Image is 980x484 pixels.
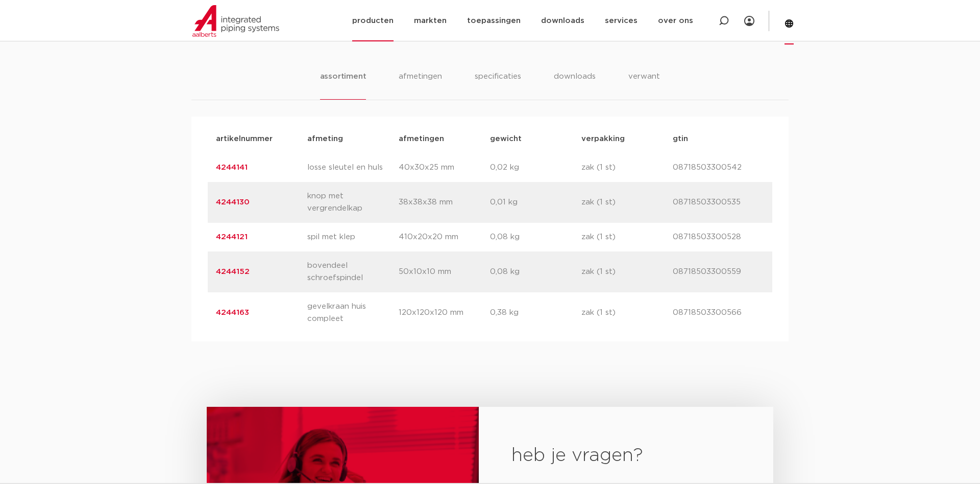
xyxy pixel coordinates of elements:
p: 08718503300559 [673,266,764,278]
p: zak (1 st) [581,196,673,209]
p: 0,01 kg [490,196,581,209]
p: 0,38 kg [490,307,581,319]
li: downloads [554,71,596,100]
p: zak (1 st) [581,162,673,174]
p: 0,02 kg [490,162,581,174]
p: zak (1 st) [581,231,673,243]
p: 0,08 kg [490,231,581,243]
p: losse sleutel en huls [307,162,399,174]
p: afmeting [307,133,399,145]
a: 4244130 [216,198,250,206]
h2: heb je vragen? [511,444,741,468]
p: verpakking [581,133,673,145]
p: 08718503300542 [673,162,764,174]
p: 08718503300535 [673,196,764,209]
li: afmetingen [399,71,442,100]
p: 120x120x120 mm [399,307,490,319]
p: gtin [673,133,764,145]
p: afmetingen [399,133,490,145]
p: 38x38x38 mm [399,196,490,209]
p: 40x30x25 mm [399,162,490,174]
p: zak (1 st) [581,307,673,319]
p: zak (1 st) [581,266,673,278]
p: gevelkraan huis compleet [307,301,399,325]
p: 50x10x10 mm [399,266,490,278]
a: 4244163 [216,309,249,316]
li: assortiment [320,71,366,100]
p: 410x20x20 mm [399,231,490,243]
li: verwant [628,71,660,100]
p: spil met klep [307,231,399,243]
p: 08718503300566 [673,307,764,319]
p: knop met vergrendelkap [307,190,399,215]
p: 0,08 kg [490,266,581,278]
p: artikelnummer [216,133,307,145]
a: 4244121 [216,233,248,241]
a: 4244152 [216,268,250,275]
li: specificaties [475,71,521,100]
a: 4244141 [216,164,248,171]
p: 08718503300528 [673,231,764,243]
p: bovendeel schroefspindel [307,260,399,284]
p: gewicht [490,133,581,145]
